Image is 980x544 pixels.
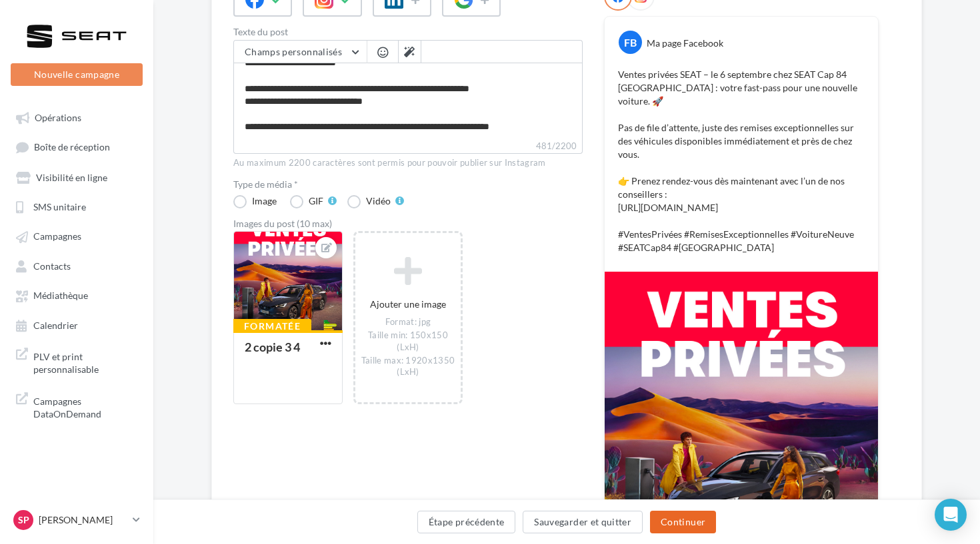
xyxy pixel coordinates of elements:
a: SMS unitaire [8,194,145,218]
label: Type de média * [233,180,583,189]
span: PLV et print personnalisable [33,348,137,376]
span: Médiathèque [33,290,88,302]
div: Open Intercom Messenger [935,499,967,531]
label: Texte du post [233,27,583,37]
div: FB [619,31,642,54]
span: Champs personnalisés [245,46,342,57]
span: Visibilité en ligne [36,172,107,183]
div: Vidéo [366,196,391,206]
span: Sp [18,513,29,527]
span: Opérations [35,112,81,123]
button: Sauvegarder et quitter [523,511,643,533]
a: Opérations [8,105,145,129]
span: Contacts [33,260,71,272]
span: Boîte de réception [34,142,110,153]
a: Visibilité en ligne [8,165,145,189]
button: Champs personnalisés [234,41,367,63]
a: Campagnes [8,224,145,248]
span: SMS unitaire [33,201,86,212]
a: PLV et print personnalisable [8,342,145,382]
div: 2 copie 3 4 [245,340,300,354]
a: Boîte de réception [8,135,145,159]
span: Calendrier [33,320,78,331]
button: Étape précédente [417,511,516,533]
span: Campagnes [33,231,81,242]
div: Images du post (10 max) [233,219,583,228]
div: Au maximum 2200 caractères sont permis pour pouvoir publier sur Instagram [233,157,583,169]
a: Calendrier [8,313,145,337]
div: Formatée [233,319,311,334]
span: Campagnes DataOnDemand [33,392,137,421]
button: Nouvelle campagne [11,63,143,86]
label: 481/2200 [233,139,583,154]
div: GIF [309,196,323,206]
a: Médiathèque [8,283,145,307]
div: Ma page Facebook [647,37,723,50]
p: [PERSON_NAME] [39,513,127,527]
a: Sp [PERSON_NAME] [11,507,143,533]
p: Ventes privées SEAT – le 6 septembre chez SEAT Cap 84 [GEOGRAPHIC_DATA] : votre fast-pass pour un... [618,68,865,254]
button: Continuer [650,511,716,533]
div: Image [252,196,277,206]
a: Contacts [8,254,145,278]
a: Campagnes DataOnDemand [8,387,145,426]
